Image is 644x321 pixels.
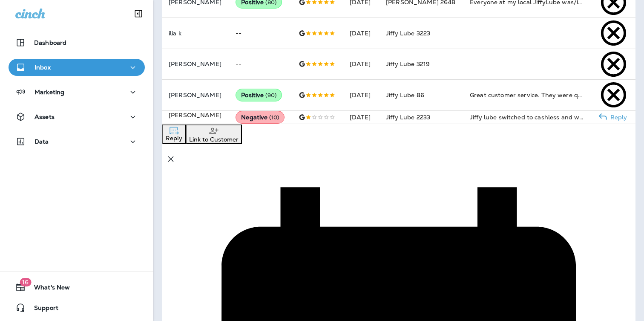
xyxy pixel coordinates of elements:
p: Dashboard [34,39,66,46]
div: Positive [236,89,282,101]
span: Jiffy Lube 3219 [386,60,430,68]
p: [PERSON_NAME] [169,92,222,98]
button: Marketing [9,84,145,101]
span: Jiffy Lube 2233 [386,113,430,121]
p: Data [34,138,49,145]
div: Click to view Customer Drawer [169,111,222,119]
p: [PERSON_NAME] [169,111,222,119]
td: -- [229,49,292,79]
div: Great customer service. They were quick professional and even found something that was wrong that... [470,91,584,99]
td: [DATE] [343,18,379,49]
button: Reply [162,124,186,144]
td: [DATE] [343,110,379,124]
p: [PERSON_NAME] [169,61,222,67]
p: Assets [34,113,55,120]
td: -- [229,18,292,49]
button: Link to Customer [186,124,242,144]
p: Inbox [34,64,51,71]
td: [DATE] [343,80,379,110]
button: Assets [9,108,145,125]
span: Jiffy Lube 86 [386,91,424,99]
span: ( 10 ) [269,114,279,121]
span: ( 90 ) [265,92,276,99]
div: Negative [236,111,285,124]
p: Marketing [34,89,64,95]
button: Inbox [9,59,145,76]
div: Jiffy lube switched to cashless and was not informed of it until after service was done. All I ha... [470,113,584,121]
button: Dashboard [9,34,145,51]
button: Collapse Sidebar [126,5,150,22]
span: Jiffy Lube 3223 [386,29,430,37]
button: Data [9,133,145,150]
span: What's New [26,284,70,294]
span: 16 [20,278,31,286]
button: Support [9,299,145,316]
p: Reply [607,114,627,121]
button: 16What's New [9,279,145,296]
td: [DATE] [343,49,379,79]
p: ilia k [169,30,222,37]
span: Support [26,304,58,315]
